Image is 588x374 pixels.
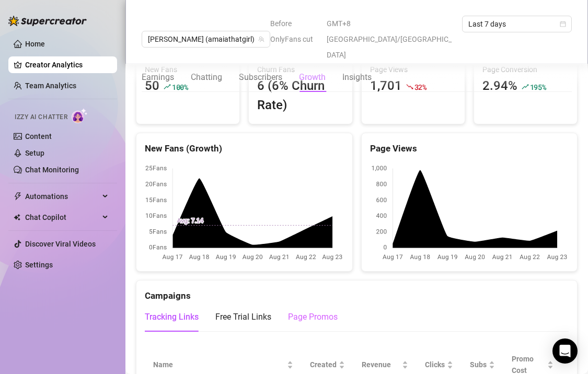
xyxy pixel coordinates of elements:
[258,36,264,42] span: team
[25,188,99,205] span: Automations
[470,359,487,370] span: Subs
[72,108,88,123] img: AI Chatter
[239,71,282,84] div: Subscribers
[25,56,109,73] a: Creator Analytics
[310,359,337,370] span: Created
[270,16,320,47] span: Before OnlyFans cut
[25,40,45,48] a: Home
[145,142,344,156] div: New Fans (Growth)
[25,166,79,174] a: Chat Monitoring
[14,192,22,201] span: thunderbolt
[25,209,99,226] span: Chat Copilot
[14,214,20,221] img: Chat Copilot
[370,142,569,156] div: Page Views
[145,311,199,323] div: Tracking Links
[25,240,96,248] a: Discover Viral Videos
[468,16,566,32] span: Last 7 days
[191,71,222,84] div: Chatting
[25,132,52,141] a: Content
[425,359,445,370] span: Clicks
[145,280,569,303] div: Campaigns
[215,311,271,323] div: Free Trial Links
[142,71,174,84] div: Earnings
[257,76,343,115] div: 6 (6% Churn Rate)
[552,338,578,364] div: Open Intercom Messenger
[25,149,44,157] a: Setup
[25,261,53,269] a: Settings
[362,359,400,370] span: Revenue
[327,16,456,63] span: GMT+8 [GEOGRAPHIC_DATA]/[GEOGRAPHIC_DATA]
[342,71,372,84] div: Insights
[153,359,285,370] span: Name
[148,31,264,47] span: Amaia (amaiathatgirl)
[8,16,87,26] img: logo-BBDzfeDw.svg
[15,112,67,122] span: Izzy AI Chatter
[299,71,326,84] div: Growth
[560,21,566,27] span: calendar
[288,311,338,323] div: Page Promos
[25,81,76,90] a: Team Analytics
